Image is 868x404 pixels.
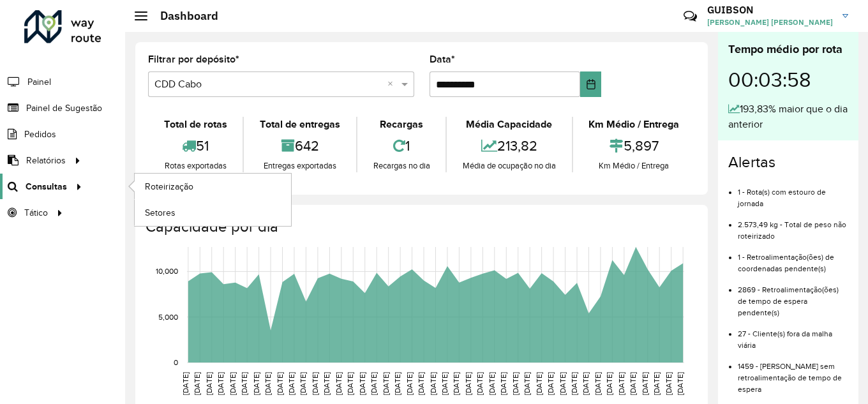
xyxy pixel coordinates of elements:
[174,358,178,366] text: 0
[450,117,568,132] div: Média Capacidade
[738,209,848,242] li: 2.573,49 kg - Total de peso não roteirizado
[156,267,178,276] text: 10,000
[576,117,692,132] div: Km Médio / Entrega
[387,77,398,92] span: Clear all
[135,200,291,225] a: Setores
[27,75,51,89] span: Painel
[26,101,102,115] span: Painel de Sugestão
[26,180,67,193] span: Consultas
[499,372,507,395] text: [DATE]
[707,4,833,16] h3: GUIBSON
[617,372,625,395] text: [DATE]
[580,71,601,97] button: Choose Date
[311,372,319,395] text: [DATE]
[576,132,692,160] div: 5,897
[24,206,48,220] span: Tático
[629,372,637,395] text: [DATE]
[429,372,437,395] text: [DATE]
[546,372,555,395] text: [DATE]
[738,318,848,351] li: 27 - Cliente(s) fora da malha viária
[594,372,602,395] text: [DATE]
[728,101,848,132] div: 193,83% maior que o dia anterior
[393,372,401,395] text: [DATE]
[511,372,520,395] text: [DATE]
[488,372,496,395] text: [DATE]
[205,372,213,395] text: [DATE]
[276,372,284,395] text: [DATE]
[440,372,449,395] text: [DATE]
[676,372,684,395] text: [DATE]
[738,242,848,274] li: 1 - Retroalimentação(ões) de coordenadas pendente(s)
[605,372,613,395] text: [DATE]
[728,41,848,58] div: Tempo médio por rota
[707,17,833,28] span: [PERSON_NAME] [PERSON_NAME]
[677,3,704,30] a: Contato Rápido
[240,372,248,395] text: [DATE]
[247,117,352,132] div: Total de entregas
[361,160,442,172] div: Recargas no dia
[382,372,390,395] text: [DATE]
[146,218,695,236] h4: Capacidade por dia
[738,177,848,209] li: 1 - Rota(s) com estouro de jornada
[145,206,176,220] span: Setores
[361,132,442,160] div: 1
[151,132,239,160] div: 51
[148,52,239,67] label: Filtrar por depósito
[417,372,425,395] text: [DATE]
[452,372,460,395] text: [DATE]
[135,174,291,199] a: Roteirização
[652,372,661,395] text: [DATE]
[738,274,848,318] li: 2869 - Retroalimentação(ões) de tempo de espera pendente(s)
[641,372,649,395] text: [DATE]
[535,372,543,395] text: [DATE]
[247,132,352,160] div: 642
[151,160,239,172] div: Rotas exportadas
[430,52,455,67] label: Data
[738,351,848,395] li: 1459 - [PERSON_NAME] sem retroalimentação de tempo de espera
[405,372,414,395] text: [DATE]
[464,372,472,395] text: [DATE]
[581,372,590,395] text: [DATE]
[450,132,568,160] div: 213,82
[24,128,56,141] span: Pedidos
[158,313,178,321] text: 5,000
[334,372,343,395] text: [DATE]
[193,372,201,395] text: [DATE]
[151,117,239,132] div: Total de rotas
[252,372,260,395] text: [DATE]
[181,372,190,395] text: [DATE]
[728,58,848,101] div: 00:03:58
[216,372,225,395] text: [DATE]
[358,372,366,395] text: [DATE]
[450,160,568,172] div: Média de ocupação no dia
[576,160,692,172] div: Km Médio / Entrega
[26,154,66,167] span: Relatórios
[361,117,442,132] div: Recargas
[322,372,331,395] text: [DATE]
[728,153,848,172] h4: Alertas
[228,372,237,395] text: [DATE]
[664,372,673,395] text: [DATE]
[287,372,296,395] text: [DATE]
[523,372,531,395] text: [DATE]
[346,372,354,395] text: [DATE]
[299,372,307,395] text: [DATE]
[247,160,352,172] div: Entregas exportadas
[370,372,378,395] text: [DATE]
[475,372,484,395] text: [DATE]
[558,372,567,395] text: [DATE]
[264,372,272,395] text: [DATE]
[145,180,193,193] span: Roteirização
[570,372,578,395] text: [DATE]
[147,9,218,23] h2: Dashboard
